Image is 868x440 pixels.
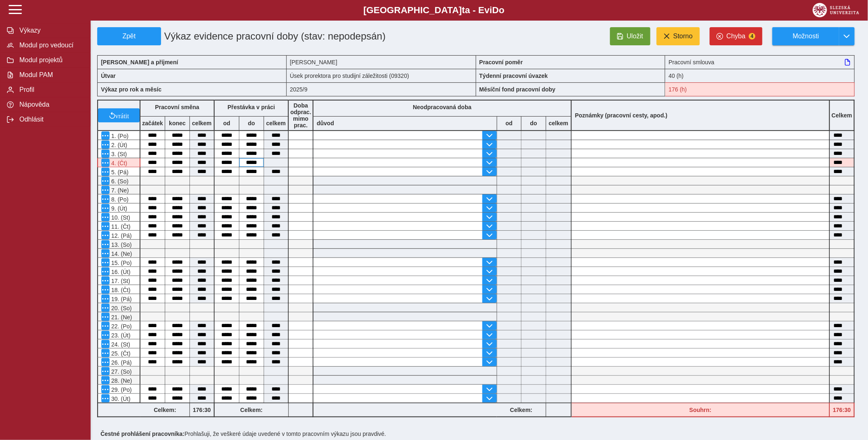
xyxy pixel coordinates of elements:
span: Zpět [101,33,157,40]
h1: Výkaz evidence pracovní doby (stav: nepodepsán) [161,27,416,45]
button: Menu [101,367,110,375]
button: Menu [101,385,110,393]
b: Týdenní pracovní úvazek [480,73,548,79]
button: Menu [101,322,110,330]
span: 8. (Po) [110,196,129,203]
b: Čestné prohlášení pracovníka: [101,431,185,437]
b: Výkaz pro rok a měsíc [101,86,161,93]
b: Doba odprac. mimo prac. [290,102,311,129]
span: Profil [17,86,84,94]
span: 19. (Pá) [110,296,132,302]
button: Menu [101,313,110,321]
button: Menu [101,177,110,185]
b: celkem [546,120,571,126]
button: Menu [101,140,110,149]
span: 22. (Po) [110,323,132,330]
span: 13. (So) [110,241,132,248]
span: 12. (Pá) [110,232,132,239]
span: Modul projektů [17,56,84,64]
span: 24. (St) [110,341,130,348]
div: [PERSON_NAME] [287,55,476,69]
span: Výkazy [17,27,84,34]
b: Poznámky (pracovní cesty, apod.) [572,112,671,119]
span: 6. (So) [110,178,129,185]
span: 20. (So) [110,305,132,311]
span: Nápověda [17,101,84,108]
span: vrátit [115,112,129,119]
button: Menu [101,150,110,158]
button: Menu [101,376,110,384]
span: 28. (Ne) [110,377,132,384]
div: Konec přestávky je před jejím začátkem! [97,158,140,167]
button: Menu [101,358,110,366]
span: 14. (Ne) [110,250,132,257]
span: Odhlásit [17,116,84,123]
b: do [522,120,546,126]
div: Fond pracovní doby (176 h) a součet hodin (176:30 h) se neshodují! [572,403,830,417]
button: Menu [101,340,110,348]
b: Celkem: [497,407,546,413]
b: 176:30 [830,407,854,413]
span: t [462,5,465,15]
span: 21. (Ne) [110,314,132,321]
button: vrátit [98,108,140,122]
b: Pracovní poměr [480,59,523,66]
span: 16. (Út) [110,269,131,275]
span: 17. (St) [110,278,130,284]
button: Menu [101,349,110,357]
span: 26. (Pá) [110,359,132,366]
div: 2025/9 [287,82,476,96]
b: [GEOGRAPHIC_DATA] a - Evi [25,5,843,16]
span: 23. (Út) [110,332,131,339]
b: Celkem: [215,407,288,413]
span: o [499,5,505,15]
b: 176:30 [190,407,214,413]
span: D [492,5,499,15]
div: Pracovní smlouva [665,55,855,69]
button: Menu [101,276,110,285]
button: Chyba4 [710,27,763,45]
span: 7. (Ne) [110,187,129,194]
span: 18. (Čt) [110,287,131,293]
span: Storno [674,33,693,40]
b: Souhrn: [690,407,712,413]
span: 25. (Čt) [110,350,131,357]
b: konec [165,120,190,126]
span: 27. (So) [110,368,132,375]
button: Menu [101,394,110,403]
button: Storno [657,27,700,45]
button: Menu [101,295,110,303]
span: Chyba [727,33,746,40]
button: Uložit [610,27,650,45]
button: Menu [101,258,110,267]
img: logo_web_su.png [813,3,859,17]
span: 29. (Po) [110,386,132,393]
span: 9. (Út) [110,205,127,212]
button: Menu [101,159,110,167]
b: Přestávka v práci [227,104,275,110]
button: Menu [101,213,110,221]
button: Menu [101,240,110,248]
button: Menu [101,222,110,230]
span: 15. (Po) [110,260,132,266]
button: Menu [101,331,110,339]
b: celkem [264,120,288,126]
b: začátek [140,120,165,126]
button: Menu [101,249,110,257]
button: Menu [101,231,110,239]
div: Úsek prorektora pro studijní záležitosti (09320) [287,69,476,82]
button: Menu [101,131,110,140]
b: důvod [317,120,334,126]
button: Zpět [97,27,161,45]
b: Útvar [101,73,116,79]
button: Možnosti [772,27,839,45]
b: od [497,120,521,126]
span: 4 [749,33,756,40]
span: 2. (Út) [110,142,127,148]
span: 4. (Čt) [110,160,127,166]
button: Menu [101,286,110,294]
div: 40 (h) [665,69,855,82]
span: Možnosti [779,33,833,40]
span: 30. (Út) [110,396,131,402]
span: Uložit [627,33,643,40]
